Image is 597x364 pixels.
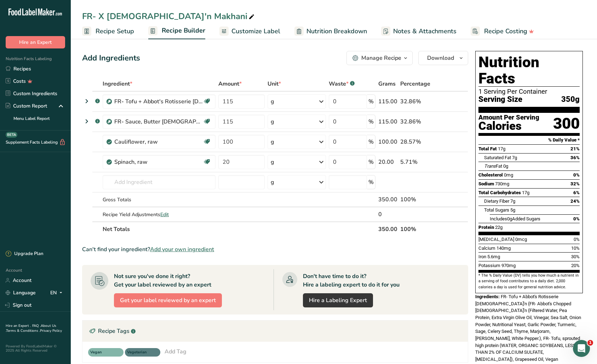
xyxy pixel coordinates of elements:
[378,97,397,106] div: 115.00
[378,117,397,126] div: 115.00
[573,190,580,195] span: 6%
[82,52,140,64] div: Add Ingredients
[50,289,65,297] div: EN
[82,320,468,342] div: Recipe Tags
[90,349,115,356] span: Vegan
[504,172,513,178] span: 0mg
[512,155,517,160] span: 7g
[271,117,274,126] div: g
[573,216,580,221] span: 0%
[378,80,396,88] span: Grams
[103,196,216,203] div: Gross Totals
[478,121,539,131] div: Calories
[471,23,534,39] a: Recipe Costing
[6,328,40,333] a: Terms & Conditions .
[271,97,274,106] div: g
[484,155,511,160] span: Saturated Fat
[573,340,590,357] iframe: Intercom live chat
[478,95,522,104] span: Serving Size
[103,211,216,218] div: Recipe Yield Adjustments
[571,254,580,259] span: 30%
[490,216,540,221] span: Includes Added Sugars
[478,181,494,186] span: Sodium
[6,323,31,328] a: Hire an Expert .
[103,80,132,88] span: Ingredient
[6,323,56,333] a: About Us .
[6,102,47,110] div: Custom Report
[271,138,274,146] div: g
[103,175,216,189] input: Add Ingredient
[346,51,413,65] button: Manage Recipe
[478,273,580,290] section: * The % Daily Value (DV) tells you how much a nutrient in a serving of food contributes to a dail...
[418,51,468,65] button: Download
[510,198,515,204] span: 7g
[587,340,593,346] span: 1
[571,245,580,251] span: 10%
[127,349,152,356] span: Vegeterian
[114,117,203,126] div: FR- Sauce, Butter [DEMOGRAPHIC_DATA]'n/ Makhani
[219,23,280,39] a: Customize Label
[478,136,580,144] section: % Daily Value *
[507,216,512,221] span: 0g
[478,263,500,268] span: Potassium
[570,155,580,160] span: 36%
[478,254,486,259] span: Iron
[498,146,505,151] span: 17g
[378,210,397,219] div: 0
[522,190,529,195] span: 17g
[393,27,457,36] span: Notes & Attachments
[399,221,436,236] th: 100%
[400,195,435,204] div: 100%
[400,138,435,146] div: 28.57%
[495,181,509,186] span: 730mg
[503,163,508,169] span: 0g
[377,221,399,236] th: 350.00
[378,195,397,204] div: 350.00
[484,163,496,169] i: Trans
[400,117,435,126] div: 32.86%
[160,211,169,218] span: Edit
[268,80,281,88] span: Unit
[6,287,36,299] a: Language
[478,225,494,230] span: Protein
[82,10,256,23] div: FR- X [DEMOGRAPHIC_DATA]'n Makhani
[96,27,134,36] span: Recipe Setup
[82,245,468,254] div: Can't find your ingredient?
[107,119,112,125] img: Sub Recipe
[231,27,280,36] span: Customize Label
[271,158,274,166] div: g
[484,163,502,169] span: Fat
[553,114,580,133] div: 300
[496,245,511,251] span: 140mg
[114,97,203,106] div: FR- Tofu + Abbot's Rotisserie [DEMOGRAPHIC_DATA]'n
[378,138,397,146] div: 100.00
[6,344,65,353] div: Powered By FoodLabelMaker © 2025 All Rights Reserved
[107,99,112,104] img: Sub Recipe
[478,88,580,95] div: 1 Serving Per Container
[570,146,580,151] span: 21%
[495,225,503,230] span: 22g
[571,263,580,268] span: 20%
[501,263,516,268] span: 970mg
[114,158,203,166] div: Spinach, raw
[271,178,274,186] div: g
[573,172,580,178] span: 0%
[303,272,400,289] div: Don't have time to do it? Hire a labeling expert to do it for you
[120,296,216,305] span: Get your label reviewed by an expert
[329,80,355,88] div: Waste
[40,328,62,333] a: Privacy Policy
[478,190,521,195] span: Total Carbohydrates
[32,323,41,328] a: FAQ .
[478,172,503,178] span: Cholesterol
[101,221,377,236] th: Net Totals
[114,293,222,307] button: Get your label reviewed by an expert
[478,237,514,242] span: [MEDICAL_DATA]
[400,97,435,106] div: 32.86%
[570,181,580,186] span: 32%
[165,347,186,356] div: Add Tag
[114,138,203,146] div: Cauliflower, raw
[561,95,580,104] span: 350g
[427,54,454,62] span: Download
[574,237,580,242] span: 0%
[487,254,500,259] span: 5.6mg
